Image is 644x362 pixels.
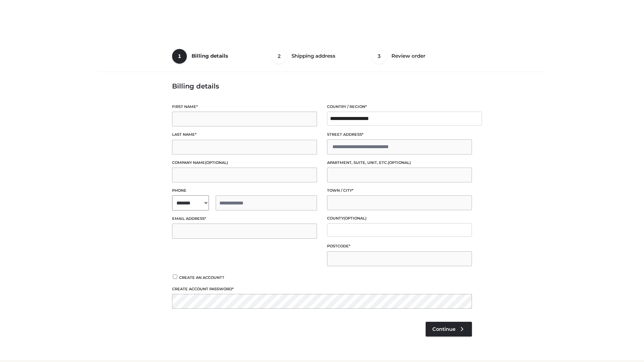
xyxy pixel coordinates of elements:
span: (optional) [388,160,411,165]
label: Apartment, suite, unit, etc. [327,160,472,166]
span: Review order [391,53,425,59]
span: Continue [432,326,455,332]
span: (optional) [343,216,367,221]
label: Postcode [327,243,472,249]
label: Last name [172,131,317,138]
span: Billing details [192,53,228,59]
label: Company name [172,160,317,166]
input: Create an account? [172,275,178,279]
label: Email address [172,216,317,222]
label: Country / Region [327,104,472,110]
span: Shipping address [291,53,335,59]
label: Phone [172,187,317,194]
label: Town / City [327,187,472,194]
span: 3 [372,49,387,64]
span: Create an account? [179,275,224,280]
label: Create account password [172,286,472,292]
span: (optional) [205,160,228,165]
h3: Billing details [172,82,472,90]
span: 1 [172,49,187,64]
label: County [327,215,472,222]
a: Continue [426,322,472,337]
label: First name [172,104,317,110]
span: 2 [272,49,287,64]
label: Street address [327,131,472,138]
